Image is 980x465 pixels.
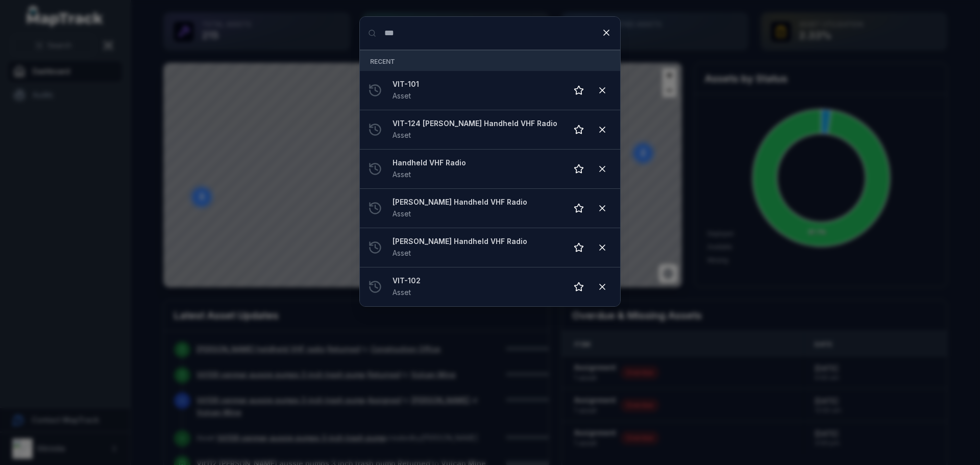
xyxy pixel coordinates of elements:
strong: VIT-101 [393,79,559,89]
span: Asset [393,131,411,139]
strong: VIT-102 [393,276,559,286]
a: VIT-102Asset [393,276,559,298]
span: Asset [393,249,411,257]
span: Recent [370,58,395,65]
span: Asset [393,288,411,297]
a: VIT-101Asset [393,79,559,102]
strong: [PERSON_NAME] Handheld VHF Radio [393,197,559,207]
strong: [PERSON_NAME] Handheld VHF Radio [393,236,559,247]
a: [PERSON_NAME] Handheld VHF RadioAsset [393,236,559,259]
a: VIT-124 [PERSON_NAME] Handheld VHF RadioAsset [393,118,559,141]
span: Asset [393,91,411,100]
span: Asset [393,170,411,179]
a: [PERSON_NAME] Handheld VHF RadioAsset [393,197,559,219]
a: Handheld VHF RadioAsset [393,158,559,180]
strong: VIT-124 [PERSON_NAME] Handheld VHF Radio [393,118,559,129]
strong: Handheld VHF Radio [393,158,559,168]
span: Asset [393,209,411,218]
